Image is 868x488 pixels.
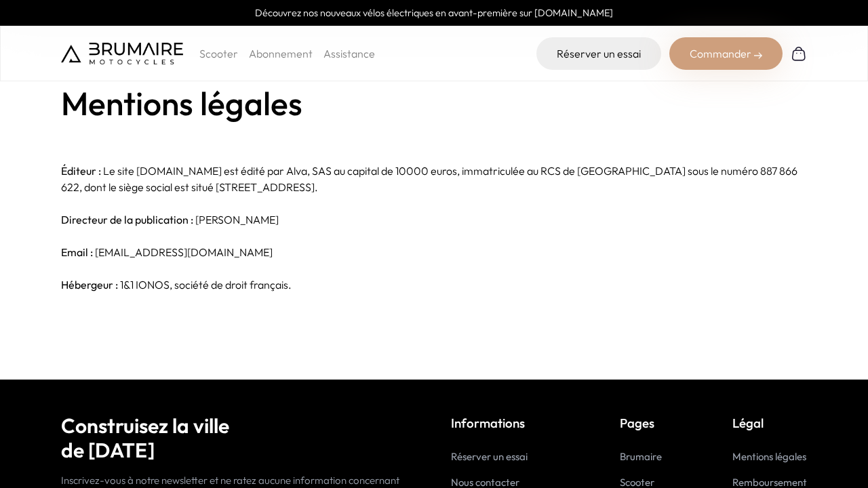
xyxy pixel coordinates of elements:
p: [PERSON_NAME] [61,211,807,228]
p: 1&1 IONOS, société de droit français. [61,277,807,293]
h1: Mentions légales [61,87,807,119]
strong: Directeur de la publication : [61,213,193,226]
p: [EMAIL_ADDRESS][DOMAIN_NAME] [61,244,807,260]
div: Commander [669,37,783,70]
a: Mentions légales [732,450,806,463]
strong: Éditeur : [61,164,101,178]
strong: Hébergeur : [61,278,118,291]
a: Réserver un essai [451,450,528,463]
a: Abonnement [249,47,313,60]
a: Brumaire [620,450,662,463]
img: Panier [791,45,807,62]
a: Réserver un essai [536,37,661,70]
p: Légal [732,413,807,432]
p: Scooter [199,45,238,62]
strong: Email : [61,245,93,259]
img: right-arrow-2.png [754,52,762,60]
p: Pages [620,413,671,432]
p: Le site [DOMAIN_NAME] est édité par Alva, SAS au capital de 10000 euros, immatriculée au RCS d... [61,163,807,195]
h2: Construisez la ville de [DATE] [61,413,417,462]
img: Brumaire Motocycles [61,43,183,64]
a: Assistance [323,47,375,60]
p: Informations [451,413,558,432]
